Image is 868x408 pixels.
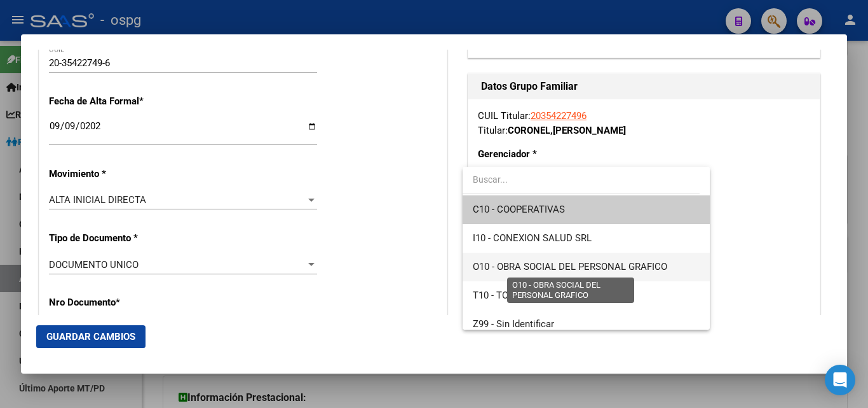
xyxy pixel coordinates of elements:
div: Open Intercom Messenger [825,365,855,395]
input: dropdown search [463,166,700,193]
span: O10 - OBRA SOCIAL DEL PERSONAL GRAFICO [473,261,667,272]
span: Z99 - Sin Identificar [473,318,554,330]
span: T10 - TOTAL E INTEGRAL SALUD [473,290,613,301]
span: C10 - COOPERATIVAS [473,204,565,215]
span: I10 - CONEXION SALUD SRL [473,232,592,244]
